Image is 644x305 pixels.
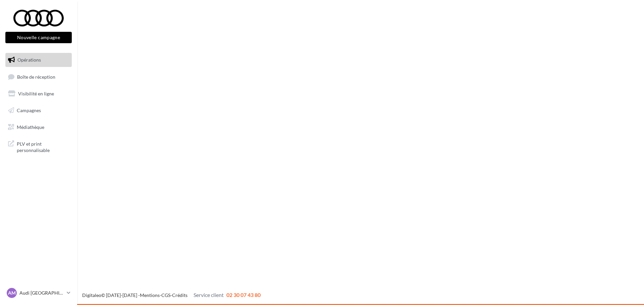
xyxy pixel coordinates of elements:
a: Opérations [4,53,73,67]
a: Médiathèque [4,120,73,134]
span: Opérations [17,57,41,63]
a: Boîte de réception [4,70,73,84]
p: Audi [GEOGRAPHIC_DATA] [19,290,64,296]
span: Campagnes [17,107,41,113]
a: PLV et print personnalisable [4,137,73,156]
button: Nouvelle campagne [5,32,72,43]
a: Digitaleo [82,292,101,298]
span: Boîte de réception [17,74,55,79]
span: Visibilité en ligne [18,91,54,96]
a: AM Audi [GEOGRAPHIC_DATA] [5,287,72,299]
a: Visibilité en ligne [4,87,73,101]
span: © [DATE]-[DATE] - - - [82,292,261,298]
span: PLV et print personnalisable [17,139,69,154]
span: 02 30 07 43 80 [226,292,261,298]
a: Mentions [140,292,160,298]
a: Campagnes [4,103,73,118]
span: Service client [194,292,224,298]
a: CGS [161,292,170,298]
span: AM [8,290,16,296]
a: Crédits [172,292,187,298]
span: Médiathèque [17,124,44,130]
